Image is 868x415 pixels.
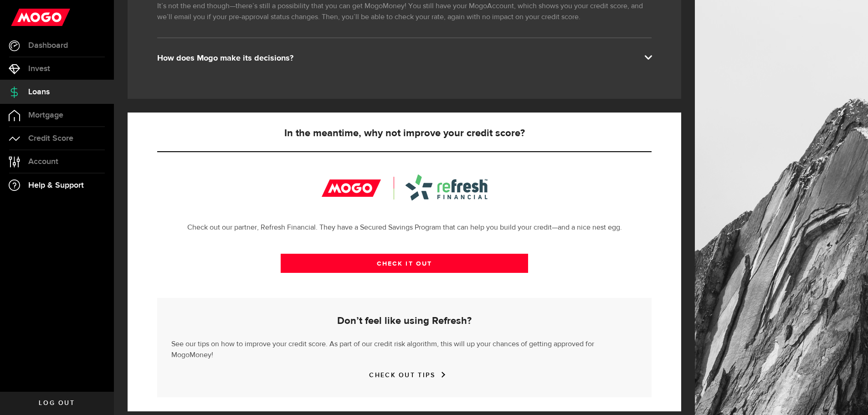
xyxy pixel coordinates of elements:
div: How does Mogo make its decisions? [157,53,652,64]
span: Invest [28,65,50,73]
span: Dashboard [28,41,68,50]
a: CHECK OUT TIPS [369,371,439,379]
span: Loans [28,88,50,96]
p: Check out our partner, Refresh Financial. They have a Secured Savings Program that can help you b... [157,222,652,233]
span: Credit Score [28,134,73,143]
a: CHECK IT OUT [281,254,528,273]
h5: Don’t feel like using Refresh? [171,316,637,327]
p: See our tips on how to improve your credit score. As part of our credit risk algorithm, this will... [171,337,637,361]
h5: In the meantime, why not improve your credit score? [157,128,652,139]
p: It’s not the end though—there’s still a possibility that you can get MogoMoney! You still have yo... [157,1,652,23]
span: Mortgage [28,111,63,119]
span: Log out [39,400,75,406]
span: Account [28,158,58,166]
span: Help & Support [28,181,84,190]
